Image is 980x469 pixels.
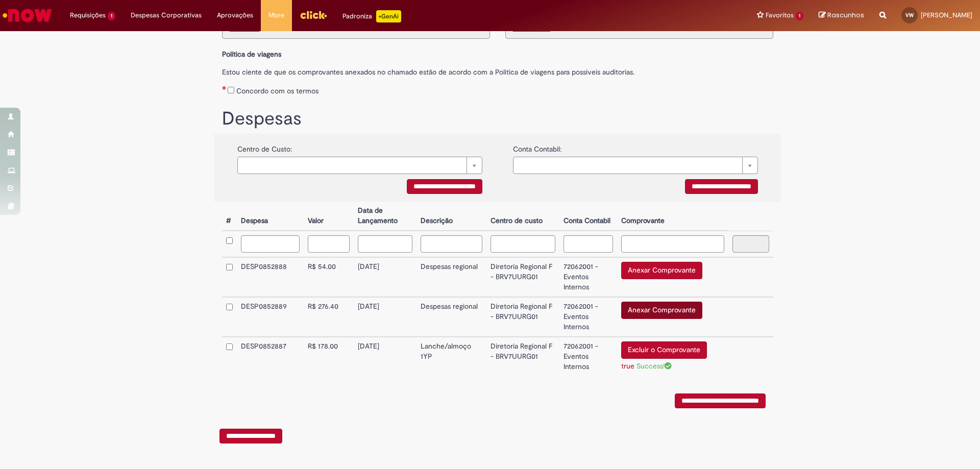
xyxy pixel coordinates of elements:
span: Success! [636,361,672,371]
span: 1 [108,12,115,20]
th: Despesa [237,202,304,231]
div: Padroniza [342,10,401,22]
span: More [268,10,284,20]
h1: Despesas [222,109,773,129]
a: true [621,361,634,371]
button: Anexar Comprovante [621,302,702,319]
td: Despesas regional [416,297,486,337]
span: VW [905,12,914,18]
a: Limpar campo {0} [237,157,482,174]
th: Data de Lançamento [354,202,416,231]
span: Rascunhos [827,10,864,20]
td: R$ 178.00 [304,337,354,378]
td: Despesas regional [416,257,486,297]
th: # [222,202,237,231]
td: Diretoria Regional F - BRV7UURG01 [486,337,560,378]
span: 1 [796,12,803,20]
td: Anexar Comprovante [617,297,728,337]
th: Descrição [416,202,486,231]
a: Limpar campo {0} [513,157,758,174]
span: Requisições [70,10,106,20]
a: Rascunhos [819,11,864,20]
b: Política de viagens [222,50,281,59]
label: Estou ciente de que os comprovantes anexados no chamado estão de acordo com a Politica de viagens... [222,62,773,77]
button: Anexar Comprovante [621,262,702,279]
img: ServiceNow [1,5,54,26]
td: Excluir o Comprovante true Success! [617,337,728,378]
td: Diretoria Regional F - BRV7UURG01 [486,257,560,297]
th: Centro de custo [486,202,560,231]
label: Centro de Custo: [237,139,292,154]
img: click_logo_yellow_360x200.png [300,7,327,22]
label: Conta Contabil: [513,139,561,154]
span: Despesas Corporativas [131,10,202,20]
td: R$ 276.40 [304,297,354,337]
span: Aprovações [217,10,253,20]
th: Valor [304,202,354,231]
p: +GenAi [376,10,401,22]
td: DESP0852889 [237,297,304,337]
th: Comprovante [617,202,728,231]
th: Conta Contabil [559,202,617,231]
td: Diretoria Regional F - BRV7UURG01 [486,297,560,337]
span: Favoritos [766,10,794,20]
td: [DATE] [354,337,416,378]
td: DESP0852888 [237,257,304,297]
button: Excluir o Comprovante [621,341,707,359]
td: 72062001 - Eventos Internos [559,337,617,378]
td: [DATE] [354,257,416,297]
td: 72062001 - Eventos Internos [559,257,617,297]
td: Lanche/almoço 1YP [416,337,486,378]
td: DESP0852887 [237,337,304,378]
td: Anexar Comprovante [617,257,728,297]
td: R$ 54.00 [304,257,354,297]
td: 72062001 - Eventos Internos [559,297,617,337]
label: Concordo com os termos [236,86,318,96]
td: [DATE] [354,297,416,337]
span: [PERSON_NAME] [921,11,972,19]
